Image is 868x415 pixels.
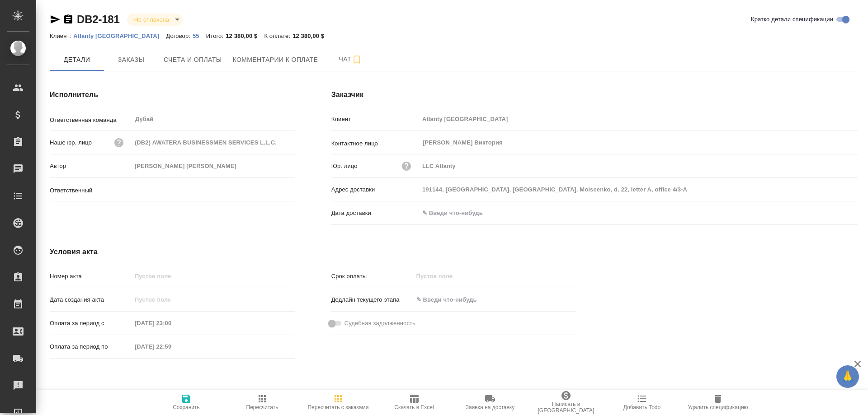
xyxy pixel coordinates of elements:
span: Кратко детали спецификации [751,15,833,24]
p: Дата доставки [331,209,419,218]
input: Пустое поле [419,183,858,196]
input: Пустое поле [132,340,211,353]
p: Оплата за период с [50,319,132,328]
span: Детали [55,54,99,65]
input: Пустое поле [132,317,211,330]
h4: Условия акта [50,247,576,257]
input: ✎ Введи что-нибудь [413,293,492,306]
input: ✎ Введи что-нибудь [419,206,498,219]
input: Пустое поле [413,270,492,283]
span: 🙏 [840,367,855,386]
p: Номер акта [50,272,132,281]
span: Комментарии к оплате [233,54,318,65]
span: Чат [329,54,372,65]
a: Atlanty [GEOGRAPHIC_DATA] [73,32,166,39]
p: Ответственная команда [50,116,132,125]
button: Open [290,189,292,191]
p: Дедлайн текущего этапа [331,295,413,304]
p: Клиент: [50,33,73,39]
p: Адрес доставки [331,185,419,194]
span: Счета и оплаты [164,54,222,65]
h4: Исполнитель [50,89,295,100]
svg: Подписаться [351,54,362,65]
span: Заказы [109,54,153,65]
a: DB2-181 [77,13,120,25]
button: Не оплачена [132,16,172,23]
p: К оплате: [264,33,292,39]
h4: Заказчик [331,89,858,100]
input: Пустое поле [419,112,858,126]
p: 12 380,00 $ [226,33,264,39]
div: Не оплачена [127,14,183,26]
input: Пустое поле [132,293,211,306]
p: Дата создания акта [50,295,132,304]
p: Наше юр. лицо [50,138,92,147]
p: Клиент [331,115,419,124]
p: Atlanty [GEOGRAPHIC_DATA] [73,33,166,39]
p: Ответственный [50,186,132,195]
p: Оплата за период по [50,342,132,351]
p: Юр. лицо [331,162,358,171]
button: Скопировать ссылку для ЯМессенджера [50,14,61,25]
p: Договор: [166,33,193,39]
span: Судебная задолженность [344,319,415,328]
p: 12 380,00 $ [292,33,331,39]
input: Пустое поле [419,159,858,173]
input: Пустое поле [132,136,295,149]
a: 55 [193,32,206,39]
button: 🙏 [836,365,859,388]
input: Пустое поле [132,270,295,283]
p: Итого: [206,33,226,39]
input: Пустое поле [132,159,295,173]
p: 55 [193,33,206,39]
p: Срок оплаты [331,272,413,281]
p: Контактное лицо [331,139,419,148]
p: Автор [50,162,132,171]
button: Скопировать ссылку [63,14,74,25]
